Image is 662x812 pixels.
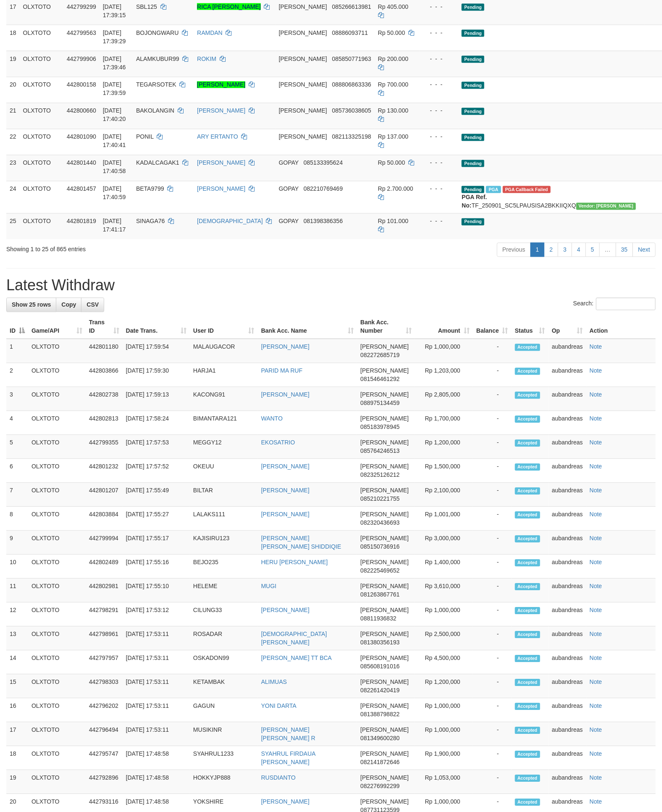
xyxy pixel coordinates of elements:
td: OLXTOTO [28,387,86,411]
td: 21 [6,103,20,129]
span: Copy 085764246513 to clipboard [360,448,399,455]
td: 3 [6,387,28,411]
span: [PERSON_NAME] [360,368,409,374]
td: aubandreas [549,555,586,579]
a: [PERSON_NAME] [197,186,245,192]
span: [PERSON_NAME] [279,29,327,36]
td: 2 [6,363,28,387]
div: - - - [423,29,455,37]
a: [PERSON_NAME] [261,607,310,614]
span: Accepted [515,440,540,447]
span: SINAGA76 [136,218,165,225]
span: BETA9799 [136,186,164,192]
td: 1 [6,339,28,363]
td: Rp 1,001,000 [415,507,473,531]
a: Note [590,439,602,446]
span: Copy 085850771963 to clipboard [332,55,371,62]
td: 25 [6,213,20,239]
span: 442800158 [67,81,96,88]
a: Note [590,487,602,494]
a: [PERSON_NAME] [261,344,310,350]
a: Note [590,751,602,757]
td: 19 [6,51,20,77]
div: - - - [423,185,455,193]
span: Accepted [515,560,540,567]
td: OLXTOTO [28,411,86,435]
td: [DATE] 17:57:53 [123,435,190,459]
td: TF_250901_SC5LPAUSISA2BKKIIQXQ [458,181,644,213]
span: Copy 082225469652 to clipboard [360,568,399,574]
td: [DATE] 17:59:54 [123,339,190,363]
td: OLXTOTO [20,213,63,239]
a: Note [590,463,602,470]
a: YONI DARTA [261,703,297,710]
a: Show 25 rows [6,298,56,312]
span: TEGARSOTEK [136,81,176,88]
span: Copy [61,302,76,308]
a: [PERSON_NAME] [261,487,310,494]
a: CSV [81,298,104,312]
div: Showing 1 to 25 of 865 entries [6,242,270,254]
td: 442801207 [86,483,123,507]
span: Accepted [515,583,540,591]
td: 4 [6,411,28,435]
span: Rp 700.000 [378,81,408,88]
a: Note [590,535,602,542]
td: BIMANTARA121 [190,411,258,435]
a: PARID MA RUF [261,368,303,374]
span: [PERSON_NAME] [279,55,327,62]
a: WANTO [261,415,283,422]
span: GOPAY [279,218,299,225]
span: [DATE] 17:39:15 [103,3,126,18]
span: SBL125 [136,3,157,10]
td: OLXTOTO [20,155,63,181]
span: [PERSON_NAME] [279,81,327,88]
td: BILTAR [190,483,258,507]
span: Copy 082325126212 to clipboard [360,472,399,478]
span: Copy 082210769469 to clipboard [304,186,343,192]
td: - [473,507,512,531]
span: 442799299 [67,3,96,10]
td: 11 [6,579,28,603]
a: [PERSON_NAME] [261,392,310,398]
td: OKEUU [190,459,258,483]
th: Amount: activate to sort column ascending [415,315,473,339]
a: Note [590,799,602,805]
a: [PERSON_NAME] [PERSON_NAME] R [261,727,315,742]
td: [DATE] 17:55:49 [123,483,190,507]
a: [PERSON_NAME] [197,108,245,114]
td: Rp 1,203,000 [415,363,473,387]
td: BEJO235 [190,555,258,579]
span: [PERSON_NAME] [360,583,409,590]
span: Marked by aubandreas [486,186,501,193]
span: [DATE] 17:40:59 [103,186,126,201]
td: Rp 2,805,000 [415,387,473,411]
span: Rp 405.000 [378,3,408,10]
a: [PERSON_NAME] [261,511,310,518]
th: Game/API: activate to sort column ascending [28,315,86,339]
span: Copy 081546461292 to clipboard [360,376,399,383]
a: RUSDIANTO [261,775,296,781]
span: [PERSON_NAME] [360,415,409,422]
span: Accepted [515,512,540,519]
td: LALAKS111 [190,507,258,531]
td: OLXTOTO [28,579,86,603]
span: [DATE] 17:39:46 [103,55,126,71]
td: [DATE] 17:59:13 [123,387,190,411]
span: Copy 082272685719 to clipboard [360,352,399,359]
a: ALIMUAS [261,679,287,686]
span: Copy 085736038605 to clipboard [332,108,371,114]
span: [PERSON_NAME] [360,511,409,518]
span: Copy 081398386356 to clipboard [304,218,343,225]
td: 442799994 [86,531,123,555]
span: Copy 085266613981 to clipboard [332,3,371,10]
td: 24 [6,181,20,213]
td: 442798291 [86,603,123,627]
span: Accepted [515,392,540,399]
span: GOPAY [279,186,299,192]
td: 442802738 [86,387,123,411]
a: Note [590,583,602,590]
td: HELEME [190,579,258,603]
td: HARJA1 [190,363,258,387]
td: 9 [6,531,28,555]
